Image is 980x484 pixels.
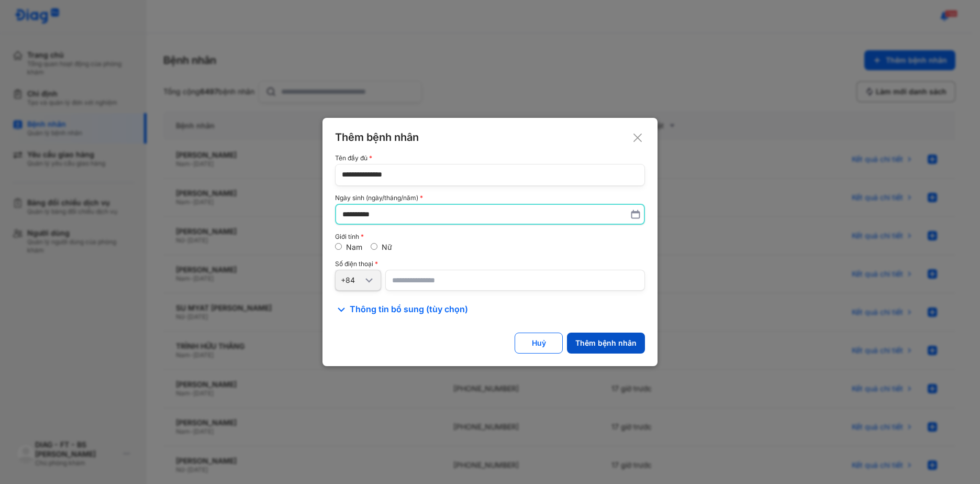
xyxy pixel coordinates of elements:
[335,260,645,268] div: Số điện thoại
[567,333,645,354] button: Thêm bệnh nhân
[335,233,645,240] div: Giới tính
[335,155,645,162] div: Tên đầy đủ
[346,243,362,251] label: Nam
[335,130,645,144] div: Thêm bệnh nhân
[515,333,563,354] button: Huỷ
[341,276,363,285] div: +84
[335,194,645,202] div: Ngày sinh (ngày/tháng/năm)
[575,338,637,348] div: Thêm bệnh nhân
[350,303,468,316] span: Thông tin bổ sung (tùy chọn)
[382,243,392,251] label: Nữ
